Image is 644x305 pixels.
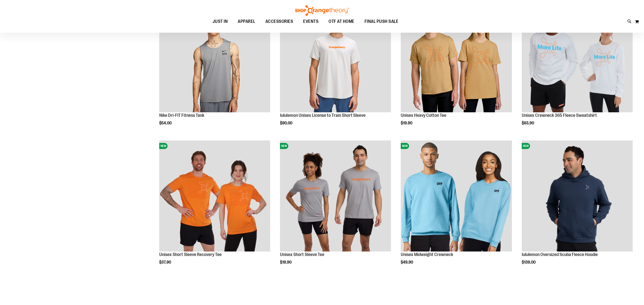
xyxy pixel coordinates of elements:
div: product [157,138,273,277]
span: ACCESSORIES [265,16,293,27]
img: Nike Dri-FIT Fitness Tank [159,1,270,112]
span: $90.00 [280,121,293,125]
a: lululemon Unisex License to Train Short Sleeve [280,113,366,118]
a: Nike Dri-FIT Fitness Tank [159,113,204,118]
span: $19.90 [280,260,292,265]
span: $37.90 [159,260,172,265]
a: Unisex Midweight CrewneckNEW [401,140,512,252]
span: $19.90 [401,121,413,125]
span: $49.90 [401,260,414,265]
span: NEW [522,143,530,149]
img: lululemon Oversized Scuba Fleece Hoodie [522,140,633,251]
a: lululemon Oversized Scuba Fleece Hoodie [522,252,598,257]
span: NEW [401,143,409,149]
div: product [398,138,514,277]
img: Unisex Crewneck 365 Fleece Sweatshirt [522,1,633,112]
span: OTF AT HOME [329,16,354,27]
span: $54.00 [159,121,172,125]
a: JUST IN [208,16,233,27]
a: Unisex Midweight Crewneck [401,252,453,257]
span: $63.90 [522,121,535,125]
span: APPAREL [238,16,255,27]
a: EVENTS [298,16,324,27]
a: OTF AT HOME [324,16,359,27]
a: Unisex Short Sleeve Recovery Tee [159,252,222,257]
div: product [519,138,635,277]
img: Unisex Midweight Crewneck [401,140,512,251]
a: Unisex Heavy Cotton TeeNEW [401,1,512,113]
span: EVENTS [303,16,318,27]
a: Unisex Short Sleeve Recovery TeeNEW [159,140,270,252]
a: Unisex Heavy Cotton Tee [401,113,446,118]
span: $139.00 [522,260,536,265]
a: Nike Dri-FIT Fitness TankNEW [159,1,270,113]
a: Unisex Short Sleeve Tee [280,252,324,257]
a: FINAL PUSH SALE [359,16,404,27]
img: Unisex Heavy Cotton Tee [401,1,512,112]
img: lululemon Unisex License to Train Short Sleeve [280,1,391,112]
span: JUST IN [213,16,228,27]
span: NEW [280,143,288,149]
a: ACCESSORIES [260,16,298,27]
a: Unisex Short Sleeve TeeNEW [280,140,391,252]
img: Shop Orangetheory [294,5,350,16]
img: Unisex Short Sleeve Tee [280,140,391,251]
span: FINAL PUSH SALE [365,16,398,27]
span: NEW [159,143,168,149]
a: lululemon Oversized Scuba Fleece HoodieNEW [522,140,633,252]
a: Unisex Crewneck 365 Fleece SweatshirtNEW [522,1,633,113]
a: APPAREL [233,16,260,27]
div: product [277,138,393,277]
a: Unisex Crewneck 365 Fleece Sweatshirt [522,113,597,118]
a: lululemon Unisex License to Train Short SleeveNEW [280,1,391,113]
img: Unisex Short Sleeve Recovery Tee [159,140,270,251]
